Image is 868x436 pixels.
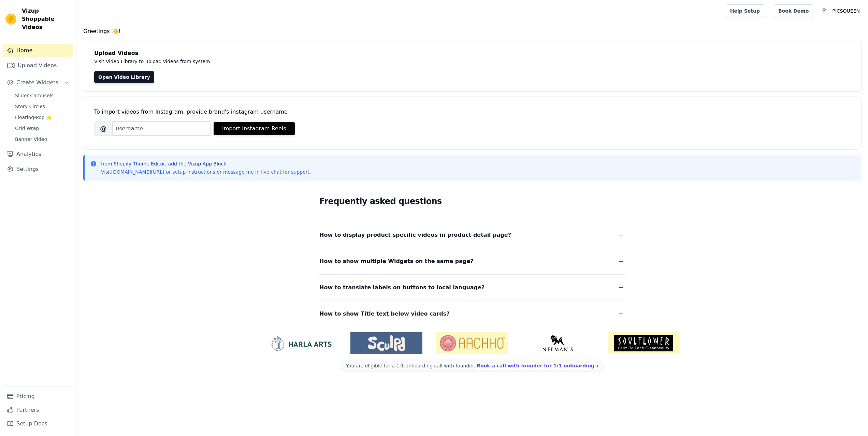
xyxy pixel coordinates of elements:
span: @ [94,121,113,136]
a: Banner Video [11,134,73,144]
span: Banner Video [15,136,47,143]
a: Open Video Library [94,71,154,83]
span: How to translate labels on buttons to local language? [319,283,484,292]
a: Grid Wrap [11,123,73,133]
a: Setup Docs [3,417,73,431]
button: How to display product specific videos in product detail page? [319,230,625,240]
span: How to show multiple Widgets on the same page? [319,257,474,266]
h2: Frequently asked questions [319,194,625,208]
img: Aachho [436,332,508,354]
text: P [822,8,826,14]
button: P PICSQUEEN [819,5,863,17]
button: How to show Title text below video cards? [319,309,625,319]
a: Help Setup [726,4,764,17]
span: How to display product specific videos in product detail page? [319,230,511,240]
a: Book Demo [774,4,813,17]
h4: Greetings 👋! [83,27,861,35]
img: Vizup [5,14,16,25]
span: How to show Title text below video cards? [319,309,450,319]
span: Floating-Pop ⭐ [15,114,52,121]
p: Visit for setup instructions or message me in live chat for support. [101,169,311,175]
img: Soulflower [608,332,680,354]
p: from Shopify Theme Editor, add the Vizup App Block [101,160,311,167]
h4: Upload Videos [94,49,850,57]
a: Story Circles [11,102,73,111]
a: [DOMAIN_NAME][URL] [111,169,164,175]
a: Analytics [3,147,73,161]
span: Story Circles [15,103,45,110]
a: Upload Videos [3,59,73,72]
a: Slider Carousels [11,91,73,100]
span: Create Widgets [16,78,58,87]
a: Pricing [3,390,73,403]
button: Import Instagram Reels [214,122,295,135]
button: How to translate labels on buttons to local language? [319,283,625,292]
img: Sculpd US [350,335,422,351]
a: Book a call with founder for 1:1 onboarding [477,363,598,368]
span: Grid Wrap [15,125,39,132]
button: How to show multiple Widgets on the same page? [319,257,625,266]
span: Slider Carousels [15,92,54,99]
img: HarlaArts [265,335,337,351]
span: Vizup Shoppable Videos [22,7,71,31]
a: Home [3,44,73,57]
img: Neeman's [522,335,594,351]
input: username [113,121,211,136]
a: Settings [3,162,73,176]
a: Floating-Pop ⭐ [11,113,73,122]
a: Partners [3,403,73,417]
div: To import videos from Instagram, provide brand's instagram username [94,108,850,116]
p: Visit Video Library to upload videos from system [94,57,400,66]
p: PICSQUEEN [829,5,863,17]
button: Create Widgets [3,76,73,89]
